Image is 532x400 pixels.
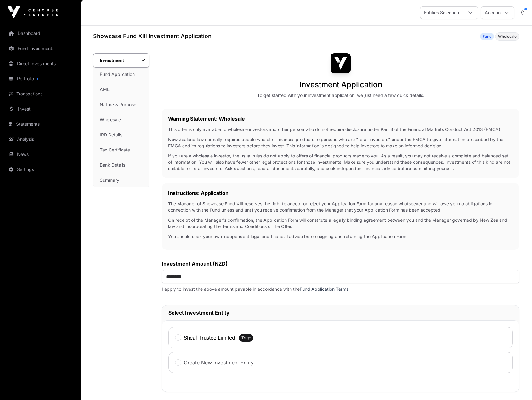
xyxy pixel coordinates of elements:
[93,128,149,142] a: IRD Details
[5,102,76,116] a: Invest
[168,217,513,230] p: On receipt of the Manager's confirmation, the Application Form will constitute a legally binding ...
[5,147,76,161] a: News
[168,201,513,213] p: The Manager of Showcase Fund XIII reserves the right to accept or reject your Application Form fo...
[481,6,514,19] button: Account
[93,32,212,41] h1: Showcase Fund XIII Investment Application
[93,173,149,187] a: Summary
[93,98,149,111] a: Nature & Purpose
[93,143,149,157] a: Tax Certificate
[162,286,519,292] p: I apply to invest the above amount payable in accordance with the .
[184,334,235,341] label: Sheaf Trustee Limited
[184,359,254,366] label: Create New Investment Entity
[5,117,76,131] a: Statements
[5,163,76,176] a: Settings
[93,83,149,96] a: AML
[162,260,519,267] label: Investment Amount (NZD)
[168,233,513,240] p: You should seek your own independent legal and financial advice before signing and returning the ...
[5,57,76,71] a: Direct Investments
[420,7,463,19] div: Entities Selection
[168,115,513,123] h2: Warning Statement: Wholesale
[483,34,491,39] span: Fund
[93,67,149,81] a: Fund Application
[5,72,76,86] a: Portfolio
[257,92,424,99] div: To get started with your investment application, we just need a few quick details.
[498,34,517,39] span: Wholesale
[5,26,76,40] a: Dashboard
[93,113,149,127] a: Wholesale
[168,153,513,172] p: If you are a wholesale investor, the usual rules do not apply to offers of financial products mad...
[501,370,532,400] iframe: Chat Widget
[5,87,76,101] a: Transactions
[8,6,58,19] img: Icehouse Ventures Logo
[93,158,149,172] a: Bank Details
[299,80,382,90] h1: Investment Application
[168,309,513,317] h2: Select Investment Entity
[168,189,513,197] h2: Instructions: Application
[241,335,251,340] span: Trust
[168,136,513,149] p: New Zealand law normally requires people who offer financial products to persons who are "retail ...
[300,286,348,292] a: Fund Application Terms
[5,42,76,55] a: Fund Investments
[93,53,149,68] a: Investment
[331,53,351,73] img: Showcase Fund XIII
[5,132,76,146] a: Analysis
[168,126,513,133] p: This offer is only available to wholesale investors and other person who do not require disclosur...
